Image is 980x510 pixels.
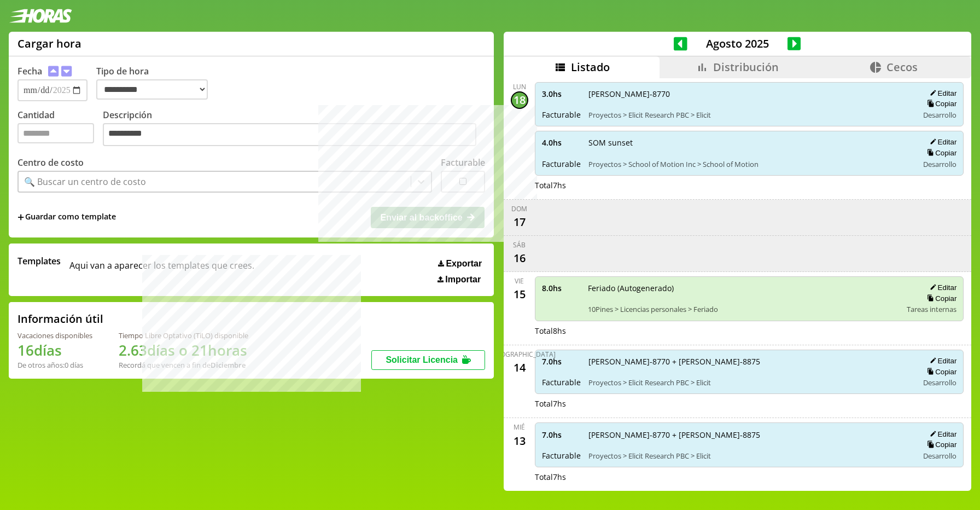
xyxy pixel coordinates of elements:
[17,211,24,223] span: +
[535,180,964,190] div: Total 7 hs
[926,430,956,439] button: Editar
[17,255,61,267] span: Templates
[687,36,787,51] span: Agosto 2025
[511,359,528,376] div: 14
[17,123,94,143] input: Cantidad
[588,137,911,148] span: SOM sunset
[511,432,528,449] div: 13
[96,79,208,100] select: Tipo de hora
[588,283,900,293] span: Feriado (Autogenerado)
[571,60,610,74] span: Listado
[9,9,72,23] img: logotipo
[923,110,956,120] span: Desarrollo
[588,430,911,440] span: [PERSON_NAME]-8770 + [PERSON_NAME]-8875
[588,304,900,314] span: 10Pines > Licencias personales > Feriado
[119,360,248,370] div: Recordá que vencen a fin de
[511,250,528,267] div: 16
[924,148,956,158] button: Copiar
[542,377,581,387] span: Facturable
[542,430,581,440] span: 7.0 hs
[483,350,556,359] div: [DEMOGRAPHIC_DATA]
[17,65,42,77] label: Fecha
[886,60,918,74] span: Cecos
[441,157,485,169] label: Facturable
[588,378,911,387] span: Proyectos > Elicit Research PBC > Elicit
[504,78,971,489] div: scrollable content
[445,275,481,285] span: Importar
[924,367,956,376] button: Copiar
[96,65,217,101] label: Tipo de hora
[535,398,964,409] div: Total 7 hs
[535,326,964,336] div: Total 8 hs
[24,176,146,188] div: 🔍 Buscar un centro de costo
[511,213,528,231] div: 17
[923,159,956,169] span: Desarrollo
[923,451,956,461] span: Desarrollo
[588,451,911,461] span: Proyectos > Elicit Research PBC > Elicit
[588,110,911,120] span: Proyectos > Elicit Research PBC > Elicit
[515,276,524,286] div: vie
[542,109,581,120] span: Facturable
[69,255,254,285] span: Aqui van a aparecer los templates que crees.
[588,159,911,169] span: Proyectos > School of Motion Inc > School of Motion
[103,123,476,146] textarea: Descripción
[713,60,779,74] span: Distribución
[924,440,956,449] button: Copiar
[926,356,956,366] button: Editar
[119,331,248,340] div: Tiempo Libre Optativo (TiLO) disponible
[17,36,81,51] h1: Cargar hora
[513,82,526,91] div: lun
[17,211,116,223] span: +Guardar como template
[103,109,485,149] label: Descripción
[923,378,956,387] span: Desarrollo
[435,258,485,269] button: Exportar
[542,89,581,99] span: 3.0 hs
[926,137,956,147] button: Editar
[514,422,525,432] div: mié
[17,157,84,169] label: Centro de costo
[542,356,581,367] span: 7.0 hs
[924,99,956,108] button: Copiar
[511,204,527,213] div: dom
[17,360,92,370] div: De otros años: 0 días
[17,340,92,360] h1: 16 días
[588,356,911,367] span: [PERSON_NAME]-8770 + [PERSON_NAME]-8875
[211,360,246,370] b: Diciembre
[513,240,526,250] div: sáb
[119,340,248,360] h1: 2.63 días o 21 horas
[511,286,528,303] div: 15
[542,137,581,148] span: 4.0 hs
[386,355,458,364] span: Solicitar Licencia
[926,89,956,98] button: Editar
[17,331,92,340] div: Vacaciones disponibles
[907,304,956,314] span: Tareas internas
[542,450,581,461] span: Facturable
[542,283,580,293] span: 8.0 hs
[17,109,103,149] label: Cantidad
[446,259,482,269] span: Exportar
[926,283,956,292] button: Editar
[511,91,528,109] div: 18
[542,159,581,169] span: Facturable
[924,294,956,303] button: Copiar
[588,89,911,99] span: [PERSON_NAME]-8770
[535,472,964,482] div: Total 7 hs
[17,311,103,326] h2: Información útil
[371,350,485,370] button: Solicitar Licencia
